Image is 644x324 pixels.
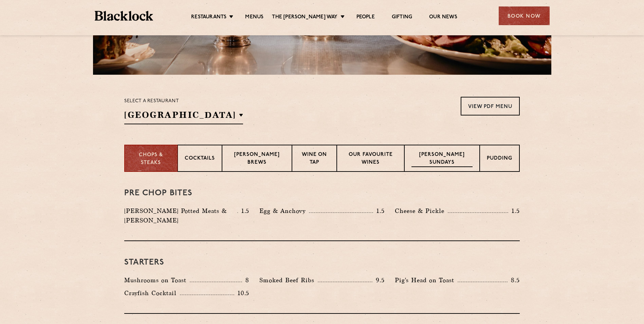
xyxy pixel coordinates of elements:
p: 8.5 [508,276,520,285]
p: Wine on Tap [299,151,329,167]
h3: Starters [124,258,520,267]
p: Egg & Anchovy [259,206,309,216]
p: Chops & Steaks [132,151,170,167]
a: Gifting [392,14,412,21]
p: 1.5 [373,206,385,215]
p: Pudding [487,155,512,163]
a: View PDF Menu [461,97,520,115]
p: [PERSON_NAME] Brews [229,151,285,167]
p: Cheese & Pickle [395,206,448,216]
a: The [PERSON_NAME] Way [272,14,337,21]
p: 9.5 [372,276,385,285]
p: Our favourite wines [344,151,398,167]
a: Menus [245,14,263,21]
img: BL_Textured_Logo-footer-cropped.svg [95,11,153,21]
p: Smoked Beef Ribs [259,275,318,285]
div: Book Now [499,6,550,25]
p: [PERSON_NAME] Sundays [411,151,473,167]
p: Pig's Head on Toast [395,275,458,285]
a: Our News [429,14,457,21]
h3: Pre Chop Bites [124,189,520,198]
p: [PERSON_NAME] Potted Meats & [PERSON_NAME] [124,206,237,225]
p: 10.5 [234,289,249,298]
a: Restaurants [191,14,226,21]
p: Crayfish Cocktail [124,288,180,298]
a: People [356,14,375,21]
p: Cocktails [185,155,215,163]
p: 1.5 [508,206,520,215]
p: Mushrooms on Toast [124,275,190,285]
p: 8 [242,276,249,285]
p: 1.5 [238,206,250,215]
p: Select a restaurant [124,97,243,106]
h2: [GEOGRAPHIC_DATA] [124,109,243,124]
